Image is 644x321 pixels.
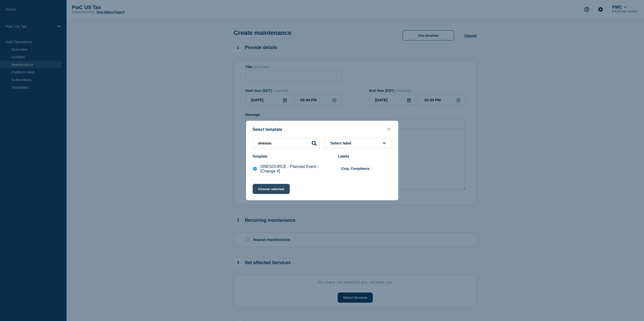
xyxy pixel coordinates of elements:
span: Select label [330,141,354,145]
p: ONESOURCE - Planned Event - [Change #] [260,164,333,174]
button: Select label [325,138,392,148]
span: Corp. Compliance [338,166,373,171]
div: Template [252,154,333,158]
input: Search templates & labels [252,138,320,148]
div: Labels [338,154,392,158]
button: close button [386,127,392,132]
div: Select template [246,127,398,132]
input: ONESOURCE - Planned Event - [Change #] checkbox [253,167,257,170]
button: Choose selected [253,184,290,194]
